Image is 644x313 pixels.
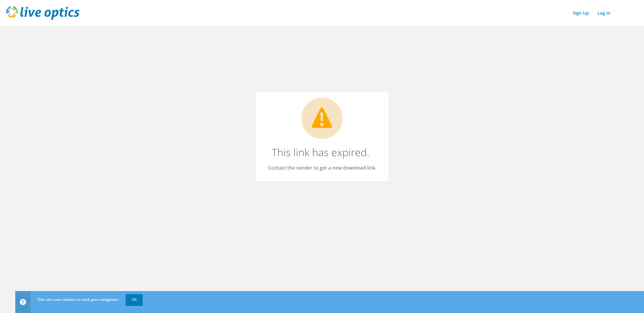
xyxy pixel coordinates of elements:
[268,164,376,172] p: Contact the sender to get a new download link.
[594,9,613,17] a: Log In
[37,297,119,302] span: This site uses cookies to track your navigation.
[126,294,143,305] a: OK
[268,147,373,157] h1: This link has expired.
[6,6,79,20] img: live_optics_svg.svg
[570,9,592,17] a: Sign Up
